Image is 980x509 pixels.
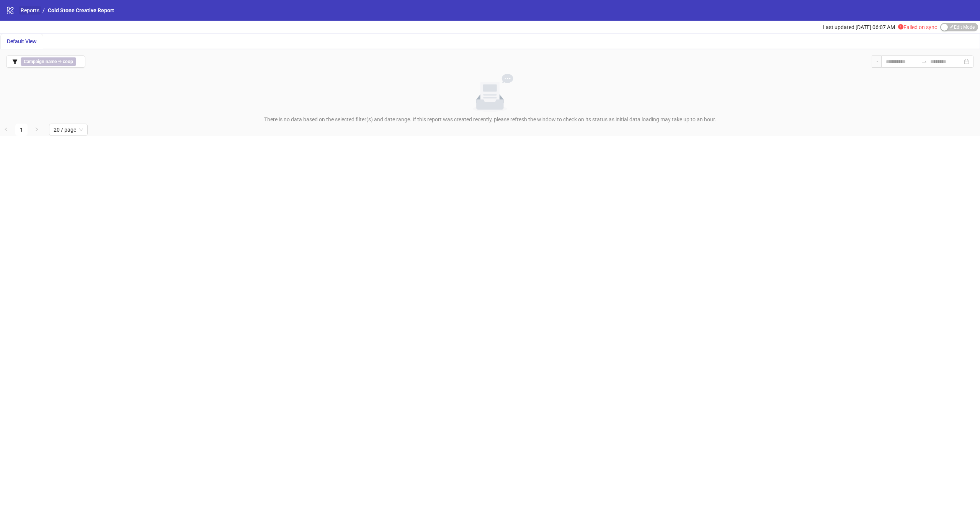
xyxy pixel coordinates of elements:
[7,38,37,44] span: Default View
[63,59,73,64] b: coop
[921,59,927,65] span: swap-right
[19,6,41,15] a: Reports
[48,7,114,13] span: Cold Stone Creative Report
[31,124,43,136] button: right
[3,115,977,124] div: There is no data based on the selected filter(s) and date range. If this report was created recen...
[4,127,8,132] span: left
[15,124,28,136] li: 1
[49,124,88,136] div: Page Size
[823,24,895,30] span: Last updated [DATE] 06:07 AM
[34,127,39,132] span: right
[21,57,76,66] span: ∋
[6,55,85,68] button: Campaign name ∋ coop
[921,59,927,65] span: to
[12,59,18,64] span: filter
[54,124,83,135] span: 20 / page
[16,124,27,135] a: 1
[42,6,45,15] li: /
[872,55,881,68] div: -
[24,59,57,64] b: Campaign name
[31,124,43,136] li: Next Page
